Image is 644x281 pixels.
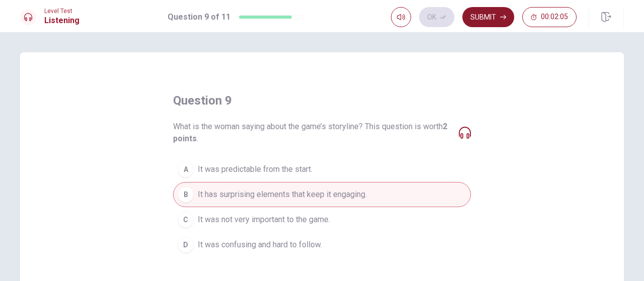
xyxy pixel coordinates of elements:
[198,163,312,175] span: It was predictable from the start.
[173,92,232,109] h4: question 9
[541,13,568,21] span: 00:02:05
[522,7,577,27] button: 00:02:05
[173,182,471,207] button: BIt has surprising elements that keep it engaging.
[198,189,367,201] span: It has surprising elements that keep it engaging.
[178,212,194,228] div: C
[178,186,194,203] div: B
[462,7,514,27] button: Submit
[173,207,471,232] button: CIt was not very important to the game.
[178,237,194,253] div: D
[168,11,230,23] h1: Question 9 of 11
[173,232,471,257] button: DIt was confusing and hard to follow.
[173,121,451,145] span: What is the woman saying about the game’s storyline? This question is worth .
[198,214,330,226] span: It was not very important to the game.
[198,239,322,251] span: It was confusing and hard to follow.
[44,15,79,27] h1: Listening
[44,8,79,15] span: Level Test
[178,161,194,177] div: A
[173,157,471,182] button: AIt was predictable from the start.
